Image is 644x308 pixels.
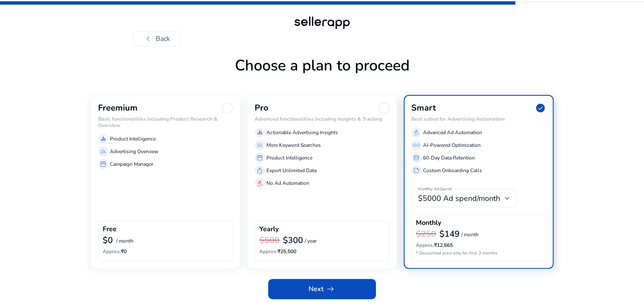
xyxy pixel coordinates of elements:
[143,34,153,44] span: chevron_left
[418,193,500,203] span: $5000 Ad spend/month
[100,148,106,155] span: manage_search
[423,167,482,174] p: Custom Onboarding Calls
[256,154,263,161] span: storefront
[259,249,385,254] h6: ₹25,500
[110,135,156,143] p: Product Intelligence
[259,225,279,233] h4: Yearly
[413,129,420,136] span: gavel
[423,154,475,162] p: 60-Day Data Retention
[439,228,460,240] b: $149
[90,57,554,95] h1: Choose a plan to proceed
[411,116,546,122] h6: Best suited for Advertising Automation
[325,284,335,294] span: arrow_right_alt
[103,248,121,255] span: Approx.
[413,167,420,174] span: summarize
[98,116,233,128] h6: Basic functionalities including Product Research & Overview
[283,235,303,246] b: $300
[423,141,481,149] p: AI-Powered Optimization
[268,279,376,299] button: Nextarrow_right_alt
[103,225,117,233] h4: Free
[416,250,541,257] p: * Discounted price only for first 3 months
[116,238,133,244] p: / month
[266,179,309,187] p: No Ad Automation
[535,103,546,113] span: check_circle
[413,154,420,161] span: database
[103,235,113,246] b: $0
[266,154,312,162] p: Product Intelligence
[103,249,228,254] h6: ₹0
[255,116,389,122] h6: Advanced functionalities including Insights & Tracking
[416,219,441,227] h4: Monthly
[110,148,158,155] p: Advertising Overview
[413,142,420,149] span: all_inclusive
[256,129,263,136] span: equalizer
[309,284,335,294] span: Next
[416,229,436,239] h3: $250
[418,186,451,192] mat-label: Monthly Ad Spend
[259,235,279,246] h3: $500
[259,248,277,255] span: Approx.
[255,103,269,113] h3: Pro
[423,129,482,136] p: Advanced Ad Automation
[256,167,263,174] span: ios_share
[416,242,541,248] h6: ₹12,665
[305,238,317,244] p: / year
[266,141,321,149] p: More Keyword Searches
[256,180,263,186] span: gavel
[416,242,434,249] span: Approx.
[266,167,317,174] p: Export Unlimited Data
[411,103,436,113] h3: Smart
[266,129,338,136] p: Actionable Advertising Insights
[98,103,138,113] h3: Freemium
[133,31,181,46] button: chevron_leftBack
[100,161,106,168] span: storefront
[100,135,106,142] span: equalizer
[461,232,479,238] p: / month
[110,160,153,168] p: Campaign Manager
[256,142,263,149] span: manage_search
